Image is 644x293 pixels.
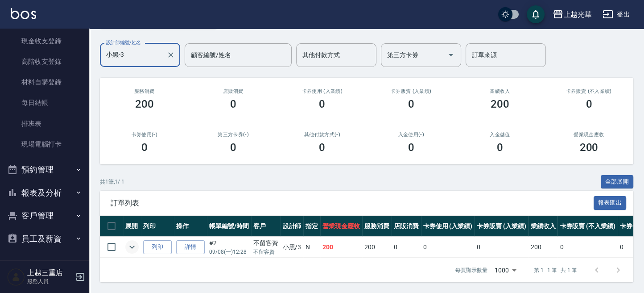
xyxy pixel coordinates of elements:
td: 200 [528,237,558,258]
img: Logo [11,8,36,19]
div: 不留客資 [253,239,278,248]
a: 現場電腦打卡 [4,134,86,155]
p: 服務人員 [27,277,73,285]
td: 0 [557,237,617,258]
button: 上越光華 [549,5,595,24]
td: 0 [421,237,475,258]
a: 每日結帳 [4,92,86,113]
a: 詳情 [176,240,205,254]
h5: 上越三重店 [27,268,73,277]
th: 服務消費 [362,216,392,237]
span: 訂單列表 [111,199,594,208]
div: 1000 [491,258,520,282]
h2: 卡券販賣 (入業績) [377,88,445,94]
h3: 0 [408,98,414,110]
p: 第 1–1 筆 共 1 筆 [534,266,577,274]
th: 展開 [123,216,141,237]
h2: 入金儲值 [466,132,533,138]
th: 卡券使用 (入業績) [421,216,475,237]
h3: 服務消費 [111,88,178,94]
button: 列印 [143,240,172,254]
h2: 卡券使用(-) [111,132,178,138]
th: 指定 [303,216,320,237]
th: 業績收入 [528,216,558,237]
p: 09/08 (一) 12:28 [209,248,249,256]
h3: 200 [579,141,598,154]
th: 列印 [141,216,174,237]
button: 報表匯出 [594,196,627,210]
button: 客戶管理 [4,204,86,227]
button: save [527,5,545,23]
button: 登出 [599,6,633,23]
a: 高階收支登錄 [4,51,86,72]
button: 報表及分析 [4,181,86,205]
button: expand row [125,240,139,254]
th: 卡券販賣 (不入業績) [557,216,617,237]
a: 現金收支登錄 [4,31,86,51]
h2: 卡券使用 (入業績) [289,88,356,94]
h3: 200 [135,98,154,110]
a: 材料自購登錄 [4,72,86,92]
th: 營業現金應收 [320,216,362,237]
p: 共 1 筆, 1 / 1 [100,178,124,186]
td: 0 [475,237,528,258]
h2: 卡券販賣 (不入業績) [555,88,623,94]
h3: 0 [319,98,325,110]
td: 小黑 /3 [280,237,303,258]
h3: 0 [141,141,148,154]
th: 操作 [174,216,207,237]
h2: 入金使用(-) [377,132,445,138]
button: 預約管理 [4,158,86,181]
h2: 其他付款方式(-) [289,132,356,138]
h2: 業績收入 [466,88,533,94]
th: 帳單編號/時間 [207,216,251,237]
label: 設計師編號/姓名 [106,39,141,46]
h3: 0 [230,141,236,154]
th: 卡券販賣 (入業績) [475,216,528,237]
button: Clear [165,49,177,61]
h2: 營業現金應收 [555,132,623,138]
img: Person [7,268,25,286]
button: 全部展開 [601,175,634,189]
th: 客戶 [251,216,281,237]
h2: 店販消費 [199,88,267,94]
h3: 0 [586,98,592,110]
td: #2 [207,237,251,258]
td: 200 [362,237,392,258]
a: 排班表 [4,113,86,134]
h3: 200 [491,98,509,110]
h3: 0 [497,141,503,154]
td: N [303,237,320,258]
p: 不留客資 [253,248,278,256]
td: 200 [320,237,362,258]
button: Open [444,48,458,62]
th: 設計師 [280,216,303,237]
button: 員工及薪資 [4,227,86,251]
h3: 0 [408,141,414,154]
td: 0 [392,237,421,258]
p: 每頁顯示數量 [455,266,487,274]
div: 上越光華 [563,9,592,20]
th: 店販消費 [392,216,421,237]
a: 報表匯出 [594,198,627,207]
h3: 0 [319,141,325,154]
h3: 0 [230,98,236,110]
h2: 第三方卡券(-) [199,132,267,138]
